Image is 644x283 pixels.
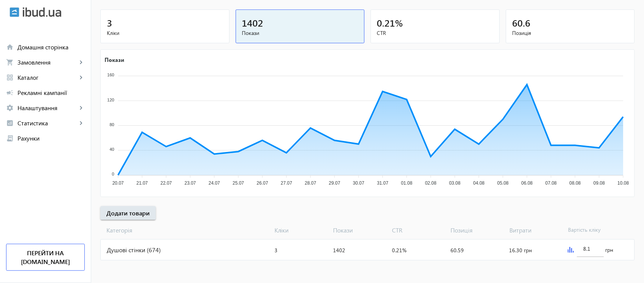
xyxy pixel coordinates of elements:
span: CTR [377,29,493,37]
span: 3 [274,247,278,254]
button: Додати товари [100,206,156,220]
span: Позиція [512,29,629,37]
span: 16.30 грн [509,247,532,254]
mat-icon: keyboard_arrow_right [77,104,85,112]
span: Покази [330,226,389,234]
span: Додати товари [106,209,150,217]
span: 60.6 [512,16,531,29]
span: Витрати [507,226,566,234]
span: Каталог [17,74,77,81]
span: 1402 [242,16,263,29]
tspan: 02.08 [425,180,437,186]
span: 1402 [333,247,346,254]
span: Статистика [17,119,77,127]
tspan: 27.07 [281,180,292,186]
tspan: 01.08 [401,180,412,186]
text: Покази [105,56,124,63]
tspan: 20.07 [113,180,124,186]
span: Домашня сторінка [17,43,85,51]
mat-icon: grid_view [6,74,14,81]
tspan: 03.08 [449,180,461,186]
mat-icon: analytics [6,119,14,127]
span: Замовлення [17,58,77,66]
mat-icon: shopping_cart [6,58,14,66]
mat-icon: keyboard_arrow_right [77,119,85,127]
mat-icon: keyboard_arrow_right [77,74,85,81]
tspan: 22.07 [160,180,172,186]
mat-icon: keyboard_arrow_right [77,58,85,66]
span: % [395,16,403,29]
a: Перейти на [DOMAIN_NAME] [6,244,85,271]
tspan: 80 [109,122,114,127]
span: Кліки [107,29,223,37]
tspan: 07.08 [546,180,557,186]
span: 60.59 [451,247,464,254]
span: Кліки [271,226,330,234]
mat-icon: home [6,43,14,51]
span: 0.21 [377,16,395,29]
tspan: 120 [107,98,114,102]
tspan: 24.07 [209,180,220,186]
tspan: 10.08 [618,180,629,186]
span: CTR [389,226,448,234]
span: 3 [107,16,112,29]
tspan: 30.07 [353,180,365,186]
tspan: 23.07 [185,180,196,186]
span: Покази [242,29,358,37]
tspan: 26.07 [257,180,268,186]
span: Налаштування [17,104,77,112]
tspan: 0 [112,172,114,177]
span: грн [606,246,614,254]
span: Позиція [448,226,507,234]
img: graph.svg [568,247,574,253]
span: Категорія [100,226,271,234]
tspan: 25.07 [233,180,244,186]
img: ibud.svg [10,7,19,17]
tspan: 08.08 [569,180,581,186]
tspan: 06.08 [522,180,533,186]
mat-icon: settings [6,104,14,112]
tspan: 160 [107,73,114,77]
span: Рекламні кампанії [17,89,85,96]
tspan: 31.07 [377,180,389,186]
tspan: 04.08 [473,180,485,186]
span: Рахунки [17,134,85,142]
tspan: 21.07 [136,180,148,186]
tspan: 09.08 [594,180,605,186]
tspan: 28.07 [305,180,316,186]
mat-icon: campaign [6,89,14,96]
div: Душові стінки (674) [101,240,271,260]
span: 0.21% [392,247,406,254]
img: ibud_text.svg [23,7,61,17]
tspan: 40 [109,147,114,152]
span: Вартість кліку [565,226,624,234]
mat-icon: receipt_long [6,134,14,142]
tspan: 29.07 [329,180,340,186]
tspan: 05.08 [497,180,509,186]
